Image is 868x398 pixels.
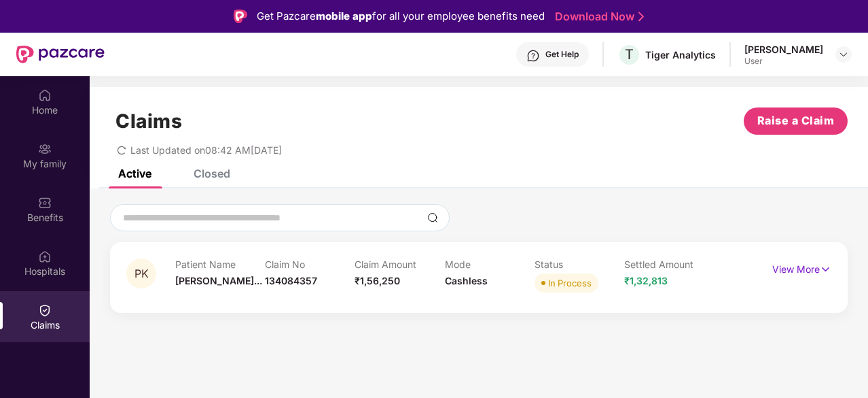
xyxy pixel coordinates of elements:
div: Get Help [545,49,579,60]
p: View More [772,259,831,277]
div: Get Pazcare for all your employee benefits need [257,8,545,24]
img: Logo [234,10,247,23]
div: [PERSON_NAME] [744,43,823,56]
button: Raise a Claim [744,107,848,135]
p: Patient Name [175,259,265,270]
img: svg+xml;base64,PHN2ZyB4bWxucz0iaHR0cDovL3d3dy53My5vcmcvMjAwMC9zdmciIHdpZHRoPSIxNyIgaGVpZ2h0PSIxNy... [820,262,831,277]
p: Claim Amount [355,259,444,270]
p: Status [535,259,624,270]
img: svg+xml;base64,PHN2ZyBpZD0iSG9zcGl0YWxzIiB4bWxucz0iaHR0cDovL3d3dy53My5vcmcvMjAwMC9zdmciIHdpZHRoPS... [38,250,52,263]
div: Closed [194,167,230,180]
span: ₹1,56,250 [355,275,400,286]
span: T [625,46,634,63]
div: Active [118,167,151,180]
div: User [744,56,823,67]
a: Download Now [555,10,640,24]
img: Stroke [638,10,644,24]
span: PK [134,268,149,280]
strong: mobile app [316,10,372,22]
p: Settled Amount [624,259,714,270]
div: Tiger Analytics [645,48,716,61]
p: Claim No [265,259,355,270]
img: svg+xml;base64,PHN2ZyBpZD0iSG9tZSIgeG1sbnM9Imh0dHA6Ly93d3cudzMub3JnLzIwMDAvc3ZnIiB3aWR0aD0iMjAiIG... [38,88,52,102]
img: svg+xml;base64,PHN2ZyBpZD0iQ2xhaW0iIHhtbG5zPSJodHRwOi8vd3d3LnczLm9yZy8yMDAwL3N2ZyIgd2lkdGg9IjIwIi... [38,303,52,317]
span: Cashless [445,275,488,286]
span: ₹1,32,813 [624,275,668,286]
h1: Claims [115,110,182,133]
img: svg+xml;base64,PHN2ZyBpZD0iRHJvcGRvd24tMzJ4MzIiIHhtbG5zPSJodHRwOi8vd3d3LnczLm9yZy8yMDAwL3N2ZyIgd2... [838,49,849,60]
img: svg+xml;base64,PHN2ZyBpZD0iQmVuZWZpdHMiIHhtbG5zPSJodHRwOi8vd3d3LnczLm9yZy8yMDAwL3N2ZyIgd2lkdGg9Ij... [38,196,52,210]
img: svg+xml;base64,PHN2ZyB3aWR0aD0iMjAiIGhlaWdodD0iMjAiIHZpZXdCb3g9IjAgMCAyMCAyMCIgZmlsbD0ibm9uZSIgeG... [38,142,52,156]
p: Mode [445,259,535,270]
span: [PERSON_NAME]... [175,275,262,286]
span: 134084357 [265,275,317,286]
img: svg+xml;base64,PHN2ZyBpZD0iU2VhcmNoLTMyeDMyIiB4bWxucz0iaHR0cDovL3d3dy53My5vcmcvMjAwMC9zdmciIHdpZH... [427,212,438,223]
img: New Pazcare Logo [16,46,105,63]
span: Last Updated on 08:42 AM[DATE] [130,144,282,156]
span: Raise a Claim [757,112,835,129]
div: In Process [548,276,592,290]
img: svg+xml;base64,PHN2ZyBpZD0iSGVscC0zMngzMiIgeG1sbnM9Imh0dHA6Ly93d3cudzMub3JnLzIwMDAvc3ZnIiB3aWR0aD... [526,49,540,63]
span: redo [117,144,126,156]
